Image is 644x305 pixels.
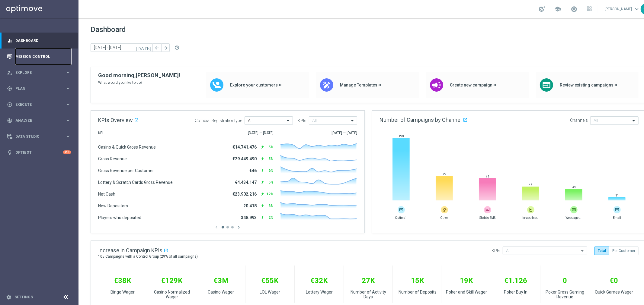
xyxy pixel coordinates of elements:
[7,33,71,49] div: Dashboard
[7,150,71,155] button: lightbulb Optibot +10
[7,86,71,91] button: gps_fixed Plan keyboard_arrow_right
[7,86,12,91] i: gps_fixed
[15,33,71,49] a: Dashboard
[554,6,561,12] span: school
[15,49,71,64] a: Mission Control
[63,150,71,154] div: +10
[15,119,65,122] span: Analyze
[7,54,71,59] button: Mission Control
[65,86,71,91] i: keyboard_arrow_right
[7,134,65,139] div: Data Studio
[7,118,71,123] button: track_changes Analyze keyboard_arrow_right
[7,144,71,160] div: Optibot
[7,102,12,107] i: play_circle_outline
[15,71,65,74] span: Explore
[7,102,65,107] div: Execute
[7,70,65,75] div: Explore
[15,87,65,90] span: Plan
[15,144,63,160] a: Optibot
[7,118,65,123] div: Analyze
[65,134,71,139] i: keyboard_arrow_right
[7,86,65,91] div: Plan
[65,118,71,123] i: keyboard_arrow_right
[65,102,71,107] i: keyboard_arrow_right
[7,134,71,139] button: Data Studio keyboard_arrow_right
[6,294,11,300] i: settings
[7,49,71,64] div: Mission Control
[15,103,65,106] span: Execute
[7,70,71,75] button: person_search Explore keyboard_arrow_right
[15,135,65,138] span: Data Studio
[7,38,71,43] button: equalizer Dashboard
[7,150,12,155] i: lightbulb
[14,295,33,299] a: Settings
[7,70,12,75] i: person_search
[7,118,12,123] i: track_changes
[604,5,641,14] a: [PERSON_NAME]keyboard_arrow_down
[7,102,71,107] button: play_circle_outline Execute keyboard_arrow_right
[65,70,71,75] i: keyboard_arrow_right
[633,6,640,12] span: keyboard_arrow_down
[7,38,12,43] i: equalizer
